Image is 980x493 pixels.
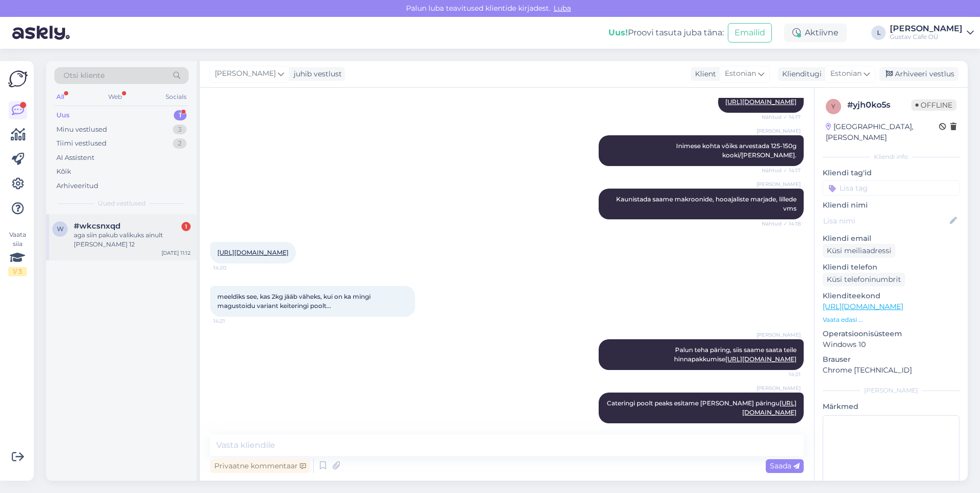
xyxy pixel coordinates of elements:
div: Klienditugi [778,69,822,79]
div: # yjh0ko5s [847,99,911,111]
span: 14:21 [762,371,801,378]
div: Kõik [56,167,71,177]
p: Brauser [823,354,959,365]
div: juhib vestlust [290,69,342,79]
p: Operatsioonisüsteem [823,328,959,339]
div: Proovi tasuta juba täna: [608,27,724,39]
div: Kliendi info [823,152,959,161]
span: Cateringi poolt peaks esitame [PERSON_NAME] päringu [607,399,797,416]
p: Kliendi tag'id [823,168,959,178]
div: Klient [691,69,716,79]
span: Nähtud ✓ 14:17 [762,113,801,121]
a: [URL][DOMAIN_NAME] [217,249,289,256]
div: [PERSON_NAME] [890,25,963,33]
div: 3 [173,125,187,135]
p: Windows 10 [823,339,959,350]
p: Märkmed [823,401,959,412]
span: y [831,102,835,110]
p: Klienditeekond [823,291,959,301]
p: Kliendi nimi [823,200,959,211]
a: [URL][DOMAIN_NAME] [823,302,903,311]
div: 1 / 3 [8,267,27,276]
div: L [871,26,886,40]
div: 1 [174,110,187,120]
p: Kliendi telefon [823,262,959,273]
div: [PERSON_NAME] [823,386,959,395]
span: Nähtud ✓ 14:17 [762,167,801,174]
p: Vaata edasi ... [823,315,959,324]
span: w [57,225,64,233]
a: [URL][DOMAIN_NAME] [725,355,797,363]
div: All [54,90,66,104]
div: Minu vestlused [56,125,107,135]
span: [PERSON_NAME] [757,180,801,188]
span: Luba [550,4,574,13]
div: AI Assistent [56,153,94,163]
div: Aktiivne [784,24,847,42]
div: Uus [56,110,70,120]
span: #wkcsnxqd [74,221,120,231]
input: Lisa tag [823,180,959,196]
div: Arhiveeritud [56,181,98,191]
span: Kaunistada saame makroonide, hooajaliste marjade, lillede vms [616,195,798,212]
span: Estonian [725,68,756,79]
span: Estonian [830,68,862,79]
span: Offline [911,99,956,111]
a: [URL][DOMAIN_NAME] [725,98,797,106]
div: Web [106,90,124,104]
div: [DATE] 11:12 [161,249,191,257]
div: Vaata siia [8,230,27,276]
p: Kliendi email [823,233,959,244]
span: Palun teha päring, siis saame saata teile hinnapakkumise [674,346,798,363]
a: [PERSON_NAME]Gustav Cafe OÜ [890,25,974,41]
b: Uus! [608,28,628,37]
div: Küsi meiliaadressi [823,244,895,258]
div: Arhiveeri vestlus [880,67,958,81]
span: Otsi kliente [64,70,105,81]
button: Emailid [728,23,772,43]
span: meeldiks see, kas 2kg jääb väheks, kui on ka mingi magustoidu variant keiteringi poolt... [217,293,372,310]
span: [PERSON_NAME] [757,331,801,339]
span: Nähtud ✓ 14:18 [762,220,801,228]
span: Uued vestlused [98,199,146,208]
input: Lisa nimi [823,215,948,227]
p: Chrome [TECHNICAL_ID] [823,365,959,376]
div: Socials [164,90,189,104]
div: Küsi telefoninumbrit [823,273,905,286]
div: [GEOGRAPHIC_DATA], [PERSON_NAME] [826,121,939,143]
span: [PERSON_NAME] [757,127,801,135]
div: 1 [181,222,191,231]
div: Tiimi vestlused [56,138,107,149]
span: 14:20 [213,264,252,272]
span: Saada [770,461,800,470]
span: Inimese kohta võiks arvestada 125-150g kooki/[PERSON_NAME]. [676,142,798,159]
div: 2 [173,138,187,149]
div: aga siin pakub valikuks ainult [PERSON_NAME] 12 [74,231,191,249]
span: [PERSON_NAME] [215,68,276,79]
span: 14:21 [213,317,252,325]
div: Privaatne kommentaar [210,459,310,473]
img: Askly Logo [8,69,28,89]
span: 14:22 [762,424,801,432]
div: Gustav Cafe OÜ [890,33,963,41]
span: [PERSON_NAME] [757,384,801,392]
